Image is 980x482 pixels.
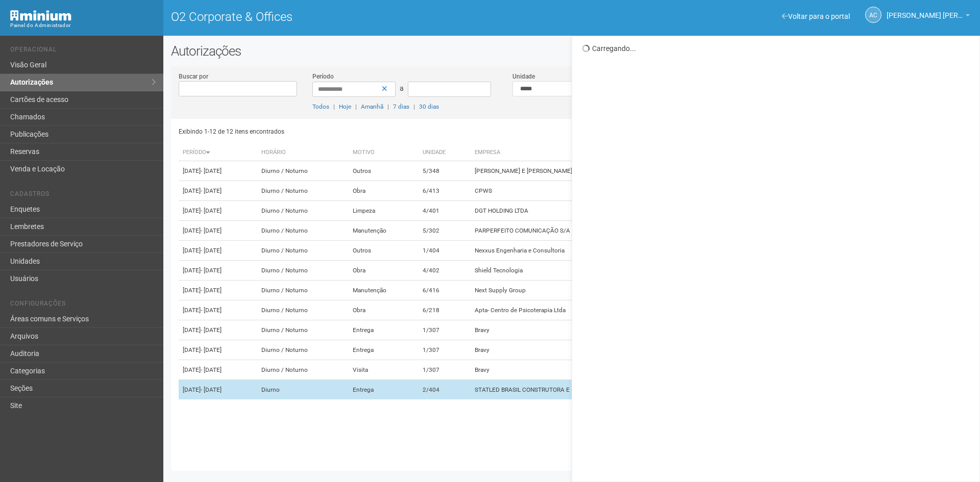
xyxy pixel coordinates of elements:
a: 30 dias [419,103,439,110]
th: Unidade [419,144,471,161]
a: Todos [312,103,329,110]
td: Diurno / Noturno [257,300,349,320]
th: Motivo [349,144,419,161]
td: CPWS [471,181,741,201]
span: - [DATE] [201,287,222,294]
td: Obra [349,261,419,281]
td: Manutenção [349,221,419,241]
td: Diurno / Noturno [257,340,349,360]
div: Carregando... [582,44,972,53]
label: Unidade [512,72,535,81]
td: 4/401 [419,201,471,221]
td: 5/348 [419,161,471,181]
td: [DATE] [179,281,257,300]
span: - [DATE] [201,386,222,393]
td: Diurno / Noturno [257,181,349,201]
td: Diurno / Noturno [257,221,349,241]
td: Diurno / Noturno [257,320,349,340]
td: Obra [349,181,419,201]
img: Minium [10,10,71,21]
td: [DATE] [179,360,257,380]
td: PARPERFEITO COMUNICAÇÃO S/A [471,221,741,241]
label: Buscar por [179,72,208,81]
td: Entrega [349,380,419,400]
span: - [DATE] [201,227,222,234]
td: Nexxus Engenharia e Consultoria [471,241,741,261]
td: Diurno / Noturno [257,201,349,221]
th: Empresa [471,144,741,161]
li: Configurações [10,300,156,311]
td: [DATE] [179,181,257,201]
td: Apta- Centro de Psicoterapia Ltda [471,300,741,320]
span: - [DATE] [201,187,222,194]
td: Manutenção [349,281,419,300]
a: AC [865,7,881,23]
span: - [DATE] [201,267,222,274]
td: [DATE] [179,201,257,221]
a: Voltar para o portal [782,12,850,20]
td: Next Supply Group [471,281,741,300]
td: Outros [349,241,419,261]
span: | [333,103,335,110]
td: Shield Tecnologia [471,261,741,281]
span: - [DATE] [201,207,222,214]
td: [DATE] [179,300,257,320]
span: a [400,84,404,92]
td: [DATE] [179,241,257,261]
span: | [387,103,389,110]
td: Outros [349,161,419,181]
td: 4/402 [419,261,471,281]
td: Diurno / Noturno [257,161,349,181]
td: DGT HOLDING LTDA [471,201,741,221]
h2: Autorizações [171,43,972,59]
td: 6/416 [419,281,471,300]
h1: O2 Corporate & Offices [171,10,564,23]
td: Limpeza [349,201,419,221]
a: Amanhã [361,103,383,110]
span: | [355,103,357,110]
td: 6/413 [419,181,471,201]
span: - [DATE] [201,346,222,353]
td: STATLED BRASIL CONSTRUTORA E PARTICIPAÇÕES S.A. [471,380,741,400]
td: 1/307 [419,360,471,380]
th: Período [179,144,257,161]
td: [DATE] [179,161,257,181]
td: Entrega [349,320,419,340]
td: [PERSON_NAME] E [PERSON_NAME] ARQUITETURA [471,161,741,181]
td: Bravy [471,340,741,360]
td: Diurno [257,380,349,400]
span: - [DATE] [201,167,222,174]
td: [DATE] [179,380,257,400]
span: - [DATE] [201,366,222,373]
td: 1/404 [419,241,471,261]
td: Diurno / Noturno [257,241,349,261]
div: Painel do Administrador [10,21,156,30]
div: Exibindo 1-12 de 12 itens encontrados [179,124,573,139]
span: - [DATE] [201,307,222,314]
a: [PERSON_NAME] [PERSON_NAME] [887,13,970,21]
td: Bravy [471,360,741,380]
td: 5/302 [419,221,471,241]
td: Bravy [471,320,741,340]
td: Visita [349,360,419,380]
a: Hoje [339,103,351,110]
span: - [DATE] [201,326,222,334]
li: Operacional [10,46,156,57]
td: 1/307 [419,320,471,340]
span: Ana Carla de Carvalho Silva [887,2,963,19]
th: Horário [257,144,349,161]
td: [DATE] [179,320,257,340]
td: Diurno / Noturno [257,281,349,300]
td: Entrega [349,340,419,360]
td: Obra [349,300,419,320]
a: 7 dias [393,103,409,110]
td: 2/404 [419,380,471,400]
td: [DATE] [179,221,257,241]
span: - [DATE] [201,247,222,254]
td: [DATE] [179,261,257,281]
span: | [413,103,415,110]
td: 6/218 [419,300,471,320]
td: Diurno / Noturno [257,261,349,281]
td: Diurno / Noturno [257,360,349,380]
td: [DATE] [179,340,257,360]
